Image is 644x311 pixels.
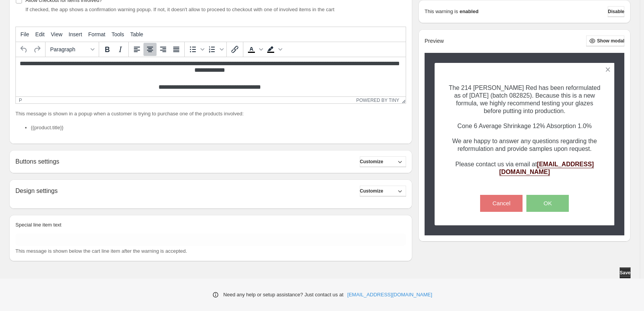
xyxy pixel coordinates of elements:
[35,31,45,37] span: Edit
[157,43,170,56] button: Align right
[228,43,241,56] button: Insert/edit link
[597,38,624,44] span: Show modal
[101,43,114,56] button: Bold
[448,161,601,176] p: Please contact us via email at
[143,43,157,56] button: Align center
[425,38,444,44] h2: Preview
[526,195,569,212] button: OK
[111,31,124,37] span: Tools
[15,158,59,165] h2: Buttons settings
[480,195,523,212] button: Cancel
[448,84,601,115] p: The 214 [PERSON_NAME] Red has been reformulated as of [DATE] (batch 082825). Because this is a ne...
[620,270,631,276] span: Save
[608,8,624,15] span: Disable
[17,43,30,56] button: Undo
[19,98,22,103] div: p
[186,43,206,56] div: Bullet list
[499,161,594,176] a: [EMAIL_ADDRESS][DOMAIN_NAME]
[360,186,406,196] button: Customize
[3,3,387,66] body: Rich Text Area. Press ALT-0 for help.
[170,43,183,56] button: Justify
[25,7,334,12] span: If checked, the app shows a confirmation warning popup. If not, it doesn't allow to proceed to ch...
[245,43,264,56] div: Text color
[206,43,225,56] div: Numbered list
[15,222,61,228] span: Special line item text
[88,31,105,37] span: Format
[69,31,82,37] span: Insert
[399,97,406,103] div: Resize
[30,43,44,56] button: Redo
[15,187,57,194] h2: Design settings
[360,188,383,194] span: Customize
[15,248,187,254] span: This message is shown below the cart line item after the warning is accepted.
[50,46,88,52] span: Paragraph
[448,137,601,153] p: We are happy to answer any questions regarding the reformulation and provide samples upon request.
[20,31,29,37] span: File
[130,31,143,37] span: Table
[130,43,143,56] button: Align left
[347,291,432,299] a: [EMAIL_ADDRESS][DOMAIN_NAME]
[586,35,624,46] button: Show modal
[15,110,406,118] p: This message is shown in a popup when a customer is trying to purchase one of the products involved:
[425,8,458,15] p: This warning is
[114,43,127,56] button: Italic
[16,57,406,96] iframe: Rich Text Area
[608,6,624,17] button: Disable
[51,31,62,37] span: View
[360,159,383,165] span: Customize
[460,8,479,15] strong: enabled
[360,156,406,167] button: Customize
[31,124,406,132] li: {{product.title}}
[356,98,400,103] a: Powered by Tiny
[620,267,631,278] button: Save
[448,122,601,130] p: Cone 6 Average Shrinkage 12% Absorption 1.0%
[264,43,283,56] div: Background color
[47,43,97,56] button: Formats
